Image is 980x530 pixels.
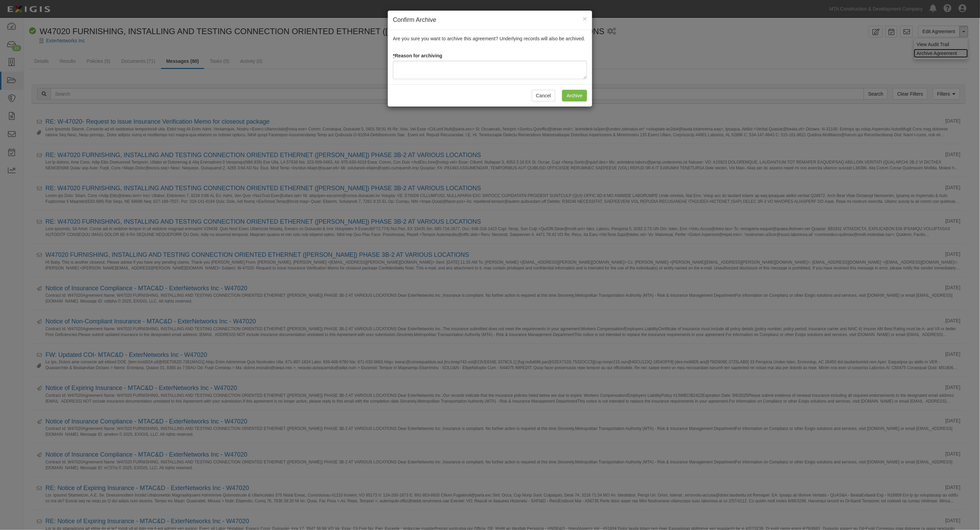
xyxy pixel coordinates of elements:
label: Reason for archiving [393,52,443,59]
button: Cancel [532,90,556,101]
h4: Confirm Archive [393,16,587,25]
button: Close [583,15,587,22]
input: Archive [562,90,587,101]
div: Are you sure you want to archive this agreement? Underlying records will also be archived. [388,30,592,84]
abbr: required [393,53,395,58]
span: × [583,15,587,23]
